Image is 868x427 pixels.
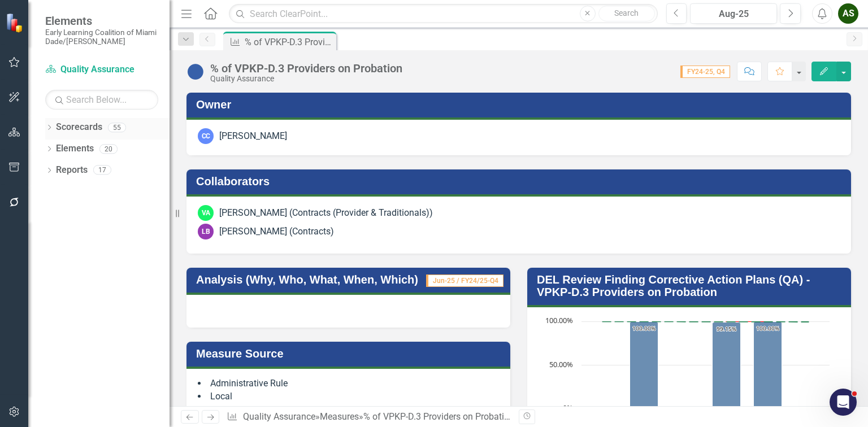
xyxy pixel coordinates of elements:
path: FY23-24, Q4, 100. % of Compliant Providers on Probation. [630,322,658,409]
div: VA [198,205,214,221]
iframe: Intercom live chat [830,389,857,416]
button: Search [598,6,655,21]
div: » » [227,411,510,424]
text: 0% [563,403,573,413]
text: 100.00% [545,315,573,325]
small: Early Learning Coalition of Miami Dade/[PERSON_NAME] [45,28,158,46]
text: 100.00% [756,324,779,332]
div: [PERSON_NAME] (Contracts (Provider & Traditionals)) [219,207,433,220]
div: [PERSON_NAME] (Contracts) [219,225,334,238]
a: Measures [320,411,359,422]
a: Quality Assurance [243,411,315,422]
img: No Information [186,63,205,81]
div: % of VPKP-D.3 Providers on Probation [210,62,402,75]
h3: Analysis (Why, Who, What, When, Which) [196,273,424,286]
a: Reports [56,164,88,177]
button: AS [838,3,858,24]
div: Aug-25 [694,7,773,21]
h3: Owner [196,98,845,111]
span: Local [210,391,232,402]
div: [PERSON_NAME] [219,130,287,143]
a: Elements [56,142,94,155]
h3: Collaborators [196,175,845,188]
span: Elements [45,14,158,28]
h3: Measure Source [196,347,505,360]
h3: DEL Review Finding Corrective Action Plans (QA) - VPKP-D.3 Providers on Probation [537,273,845,298]
span: FY24-25, Q4 [680,66,730,78]
div: 55 [108,123,126,132]
div: 17 [93,165,111,175]
input: Search Below... [45,90,158,110]
div: CC [198,128,214,144]
div: % of VPKP-D.3 Providers on Probation [363,411,514,422]
text: 99.15% [717,325,736,333]
div: 20 [99,144,118,154]
button: Aug-25 [690,3,777,24]
text: 100.00% [632,324,656,332]
img: ClearPoint Strategy [6,13,25,33]
div: LB [198,224,214,239]
text: 50.00% [549,359,573,369]
path: FY24/25, Q2, 99.15. % of Compliant Providers on Probation. [713,323,741,409]
a: Quality Assurance [45,63,158,76]
path: FY24-25, Q3, 100. % of Compliant Providers on Probation. [754,322,782,409]
div: Quality Assurance [210,75,402,83]
span: Administrative Rule [210,378,288,389]
input: Search ClearPoint... [229,4,657,24]
a: Scorecards [56,121,102,134]
span: Search [614,8,639,18]
div: % of VPKP-D.3 Providers on Probation [245,35,333,49]
span: Jun-25 / FY24/25-Q4 [426,274,504,287]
